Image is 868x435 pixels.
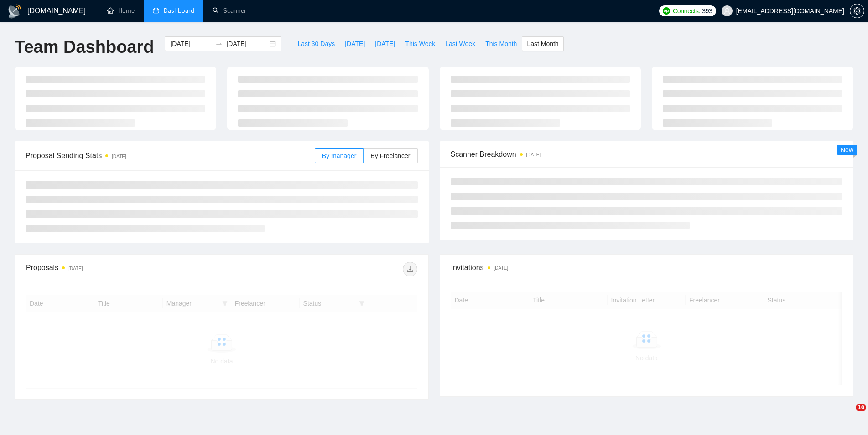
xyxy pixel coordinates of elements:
iframe: Intercom live chat [837,404,859,426]
span: Last 30 Days [297,39,335,49]
input: End date [226,39,268,49]
time: [DATE] [494,266,508,271]
span: user [724,8,730,14]
span: [DATE] [375,39,395,49]
span: Last Month [527,39,558,49]
span: swap-right [215,40,223,47]
h1: Team Dashboard [15,36,154,58]
span: 10 [856,404,866,411]
a: homeHome [107,7,135,15]
time: [DATE] [68,266,83,271]
span: 393 [702,6,712,16]
a: setting [850,7,864,15]
img: logo [7,4,22,19]
time: [DATE] [112,154,126,159]
span: to [215,40,223,47]
span: dashboard [153,7,159,14]
span: Dashboard [164,7,194,15]
span: Scanner Breakdown [451,148,843,160]
a: searchScanner [213,7,246,15]
span: By Freelancer [370,152,410,159]
time: [DATE] [526,152,541,157]
span: Last Week [445,39,475,49]
span: [DATE] [345,39,365,49]
button: This Month [480,36,522,51]
input: Start date [170,39,212,49]
span: Connects: [673,6,700,16]
button: Last Month [522,36,563,51]
span: Proposal Sending Stats [26,150,315,161]
span: This Month [485,39,517,49]
button: [DATE] [370,36,400,51]
button: Last Week [440,36,480,51]
button: setting [850,4,864,18]
span: Invitations [451,262,842,273]
button: This Week [400,36,440,51]
span: By manager [322,152,356,159]
img: upwork-logo.png [663,7,670,15]
div: Proposals [26,262,222,276]
button: Last 30 Days [292,36,340,51]
button: [DATE] [340,36,370,51]
span: New [841,146,853,154]
span: This Week [405,39,435,49]
span: setting [850,7,864,15]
